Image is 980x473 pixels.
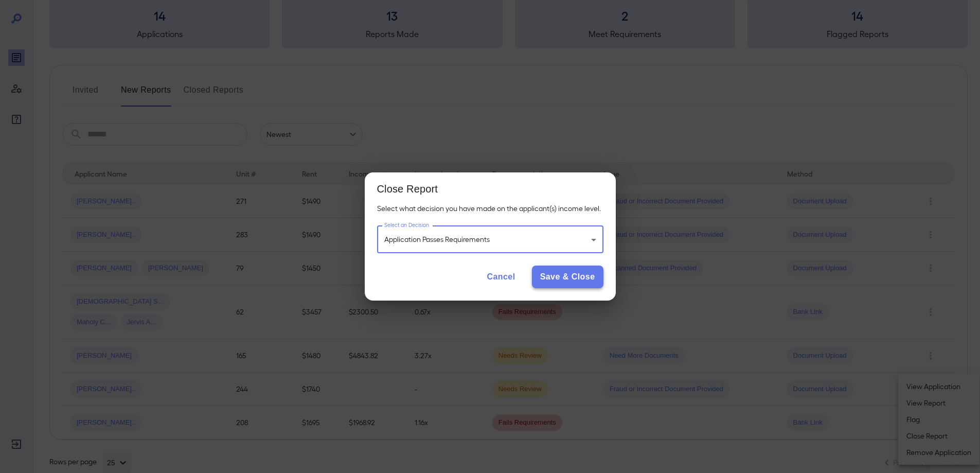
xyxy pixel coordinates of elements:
[377,226,603,253] div: Application Passes Requirements
[384,221,429,229] label: Select an Decision
[365,172,616,203] h2: Close Report
[377,203,603,214] p: Select what decision you have made on the applicant(s) income level.
[478,266,523,288] button: Cancel
[532,266,603,288] button: Save & Close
